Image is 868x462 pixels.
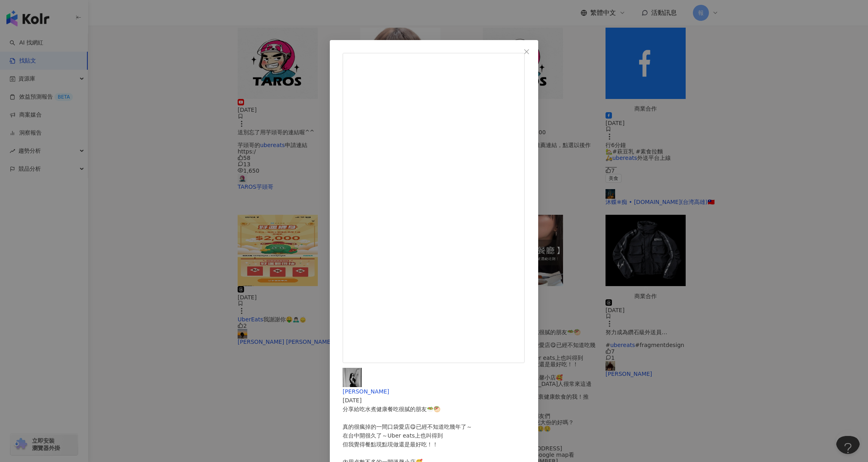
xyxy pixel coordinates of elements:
[343,396,525,405] div: [DATE]
[343,368,525,395] a: KOL Avatar[PERSON_NAME]
[523,48,530,55] span: close
[343,388,389,395] span: [PERSON_NAME]
[343,368,362,387] img: KOL Avatar
[519,44,535,60] button: Close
